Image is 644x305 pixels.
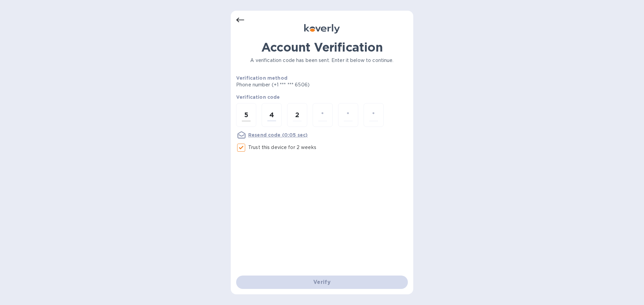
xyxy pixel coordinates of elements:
u: Resend code (0:05 sec) [248,132,308,138]
h1: Account Verification [236,40,408,54]
b: Verification method [236,75,287,81]
p: Verification code [236,94,408,100]
p: Trust this device for 2 weeks [248,144,316,151]
p: A verification code has been sent. Enter it below to continue. [236,57,408,64]
p: Phone number (+1 *** *** 6506) [236,81,361,88]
